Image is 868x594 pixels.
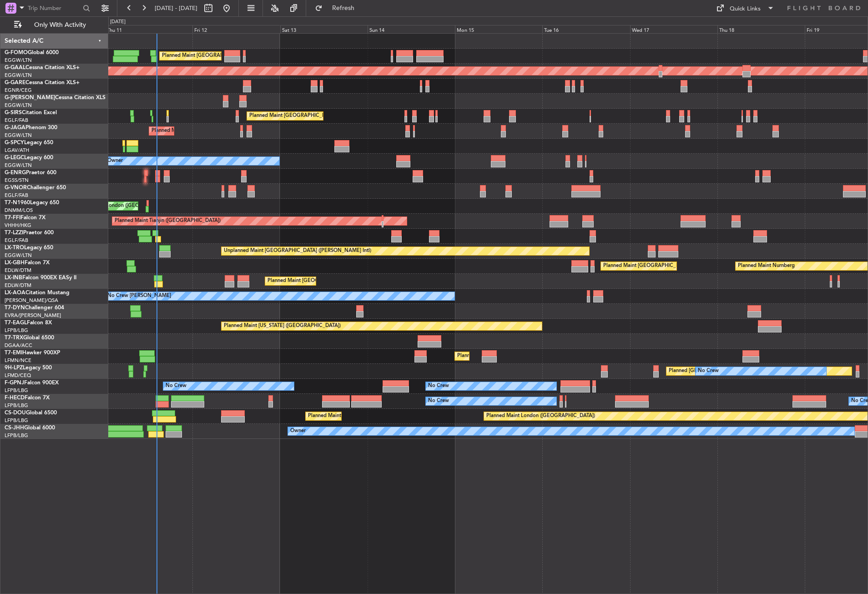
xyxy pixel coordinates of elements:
[5,260,50,266] a: LX-GBHFalcon 7X
[224,244,371,258] div: Unplanned Maint [GEOGRAPHIC_DATA] ([PERSON_NAME] Intl)
[5,252,32,259] a: EGGW/LTN
[5,125,25,131] span: G-JAGA
[5,335,23,341] span: T7-TRX
[5,50,28,55] span: G-FOMO
[5,350,60,356] a: T7-EMIHawker 900XP
[224,319,341,333] div: Planned Maint [US_STATE] ([GEOGRAPHIC_DATA])
[311,1,365,15] button: Refresh
[486,409,595,423] div: Planned Maint London ([GEOGRAPHIC_DATA])
[5,110,57,116] a: G-SIRSCitation Excel
[28,1,80,15] input: Trip Number
[5,245,24,251] span: LX-TRO
[368,25,455,33] div: Sun 14
[5,267,31,274] a: EDLW/DTM
[105,25,192,33] div: Thu 11
[5,417,28,424] a: LFPB/LBG
[5,140,24,146] span: G-SPCY
[5,260,25,266] span: LX-GBH
[78,199,180,213] div: AOG Maint London ([GEOGRAPHIC_DATA])
[324,5,363,11] span: Refresh
[5,155,24,161] span: G-LEGC
[5,95,106,101] a: G-[PERSON_NAME]Cessna Citation XLS
[5,110,22,116] span: G-SIRS
[5,215,20,221] span: T7-FFI
[5,192,28,199] a: EGLF/FAB
[5,162,32,169] a: EGGW/LTN
[5,57,32,64] a: EGGW/LTN
[5,342,32,349] a: DGAA/ACC
[267,274,411,288] div: Planned Maint [GEOGRAPHIC_DATA] ([GEOGRAPHIC_DATA])
[5,275,76,281] a: LX-INBFalcon 900EX EASy II
[5,237,28,244] a: EGLF/FAB
[290,424,306,438] div: Owner
[5,320,52,326] a: T7-EAGLFalcon 8X
[698,364,719,378] div: No Crew
[5,312,61,319] a: EVRA/[PERSON_NAME]
[5,395,25,401] span: F-HECD
[5,372,31,379] a: LFMD/CEQ
[155,4,197,12] span: [DATE] - [DATE]
[5,410,26,416] span: CS-DOU
[5,170,56,176] a: G-ENRGPraetor 600
[115,214,221,228] div: Planned Maint Tianjin ([GEOGRAPHIC_DATA])
[162,49,305,63] div: Planned Maint [GEOGRAPHIC_DATA] ([GEOGRAPHIC_DATA])
[669,364,797,378] div: Planned [GEOGRAPHIC_DATA] ([GEOGRAPHIC_DATA])
[5,282,31,289] a: EDLW/DTM
[5,380,24,386] span: F-GPNJ
[5,140,53,146] a: G-SPCYLegacy 650
[5,245,53,251] a: LX-TROLegacy 650
[5,350,22,356] span: T7-EMI
[5,65,25,70] span: G-GAAL
[107,154,123,168] div: Owner
[192,25,280,33] div: Fri 12
[5,410,57,416] a: CS-DOUGlobal 6500
[5,290,70,296] a: LX-AOACitation Mustang
[5,177,29,184] a: EGSS/STN
[5,425,24,431] span: CS-JHH
[5,402,28,409] a: LFPB/LBG
[457,349,544,363] div: Planned Maint [GEOGRAPHIC_DATA]
[5,222,31,229] a: VHHH/HKG
[5,132,32,139] a: EGGW/LTN
[110,18,126,26] div: [DATE]
[730,5,761,14] div: Quick Links
[280,25,368,33] div: Sat 13
[5,305,64,311] a: T7-DYNChallenger 604
[5,425,55,431] a: CS-JHHGlobal 6000
[5,147,29,154] a: LGAV/ATH
[5,275,22,281] span: LX-INB
[5,380,59,386] a: F-GPNJFalcon 900EX
[24,22,96,28] span: Only With Activity
[10,18,99,32] button: Only With Activity
[5,230,23,236] span: T7-LZZI
[5,102,32,109] a: EGGW/LTN
[5,230,54,236] a: T7-LZZIPraetor 600
[5,297,58,304] a: [PERSON_NAME]/QSA
[5,95,55,101] span: G-[PERSON_NAME]
[5,365,52,371] a: 9H-LPZLegacy 500
[717,25,805,33] div: Thu 18
[5,72,32,79] a: EGGW/LTN
[5,357,31,364] a: LFMN/NCE
[5,365,23,371] span: 9H-LPZ
[630,25,717,33] div: Wed 17
[5,387,28,394] a: LFPB/LBG
[5,87,32,94] a: EGNR/CEG
[5,200,59,206] a: T7-N1960Legacy 650
[603,259,747,273] div: Planned Maint [GEOGRAPHIC_DATA] ([GEOGRAPHIC_DATA])
[5,200,30,206] span: T7-N1960
[5,215,45,221] a: T7-FFIFalcon 7X
[5,335,54,341] a: T7-TRXGlobal 6500
[428,379,449,393] div: No Crew
[5,117,28,124] a: EGLF/FAB
[5,395,50,401] a: F-HECDFalcon 7X
[5,155,53,161] a: G-LEGCLegacy 600
[107,289,171,303] div: No Crew [PERSON_NAME]
[5,185,27,191] span: G-VNOR
[5,290,25,296] span: LX-AOA
[151,124,295,138] div: Planned Maint [GEOGRAPHIC_DATA] ([GEOGRAPHIC_DATA])
[5,170,26,176] span: G-ENRG
[5,80,25,86] span: G-GARE
[5,185,66,191] a: G-VNORChallenger 650
[5,320,27,326] span: T7-EAGL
